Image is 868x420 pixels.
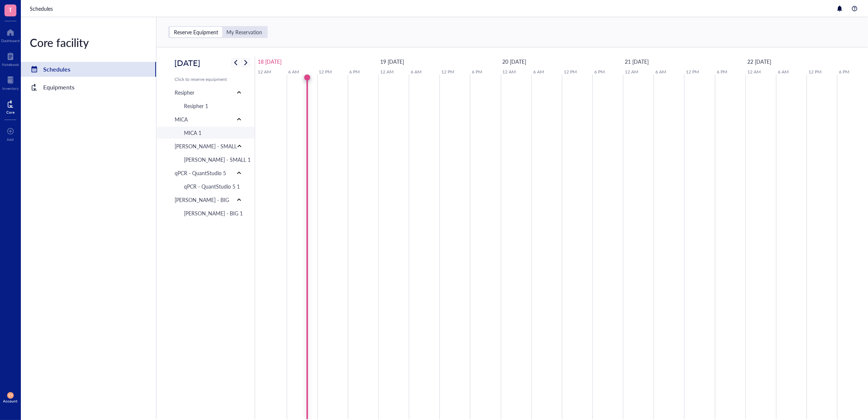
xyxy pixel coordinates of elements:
[2,74,19,91] a: Inventory
[562,67,579,77] a: 12 PM
[623,56,651,67] a: August 21, 2025
[168,26,268,38] div: segmented control
[241,58,250,67] button: Next week
[256,56,283,67] a: August 18, 2025
[256,67,273,77] a: 12 AM
[184,182,240,190] div: qPCR - QuantStudio 5 1
[175,76,244,83] div: Click to reserve equipment
[43,82,74,92] div: Equipments
[1,26,20,43] a: Dashboard
[776,67,791,77] a: 6 AM
[175,115,188,123] div: MICA
[231,58,240,67] button: Previous week
[286,67,301,77] a: 6 AM
[174,56,200,69] h2: [DATE]
[2,62,19,67] div: Notebook
[7,137,14,142] div: Add
[654,67,668,77] a: 6 AM
[175,196,229,204] div: [PERSON_NAME] - BIG
[175,142,237,150] div: [PERSON_NAME] - SMALL
[30,4,54,13] a: Schedules
[175,88,194,97] div: Resipher
[807,67,823,77] a: 12 PM
[6,98,15,114] a: Core
[348,67,362,77] a: 6 PM
[21,62,156,77] a: Schedules
[378,56,406,67] a: August 19, 2025
[745,56,773,67] a: August 22, 2025
[592,67,607,77] a: 6 PM
[2,50,19,67] a: Notebook
[222,27,266,37] div: My Reservation
[317,67,334,77] a: 12 PM
[184,129,201,137] div: MICA 1
[226,29,262,35] div: My Reservation
[174,29,218,35] div: Reserve Equipment
[1,38,20,43] div: Dashboard
[9,5,12,14] span: T
[531,67,546,77] a: 6 AM
[684,67,701,77] a: 12 PM
[715,67,729,77] a: 6 PM
[3,399,18,403] div: Account
[501,56,528,67] a: August 20, 2025
[9,394,12,397] span: CY
[6,110,15,114] div: Core
[378,67,395,77] a: 12 AM
[21,35,156,50] div: Core facility
[837,67,852,77] a: 6 PM
[170,27,222,37] div: Reserve Equipment
[470,67,484,77] a: 6 PM
[409,67,423,77] a: 6 AM
[623,67,640,77] a: 12 AM
[175,169,226,177] div: qPCR - QuantStudio 5
[2,86,19,91] div: Inventory
[184,102,208,110] div: Resipher 1
[439,67,456,77] a: 12 PM
[745,67,763,77] a: 12 AM
[43,64,70,75] div: Schedules
[501,67,518,77] a: 12 AM
[184,155,251,164] div: [PERSON_NAME] - SMALL 1
[184,209,243,217] div: [PERSON_NAME] - BIG 1
[21,80,156,95] a: Equipments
